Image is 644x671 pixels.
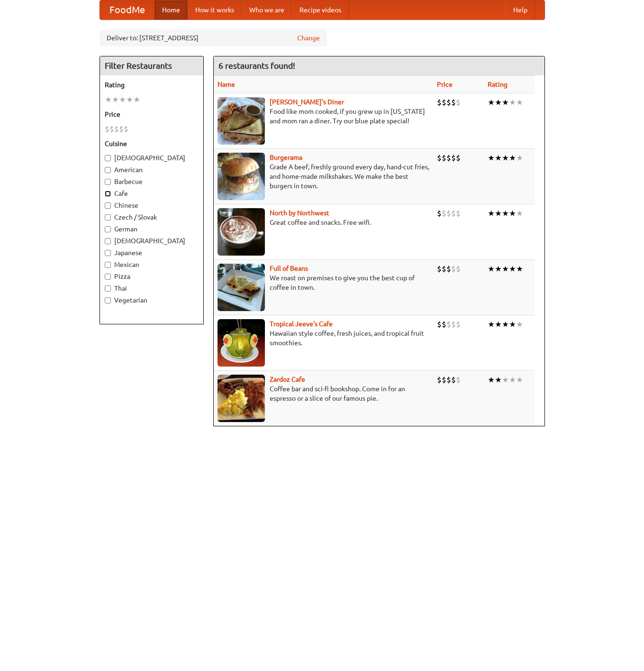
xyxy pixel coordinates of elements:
[126,94,133,105] li: ★
[270,209,329,217] a: North by Northwest
[112,94,119,105] li: ★
[105,191,111,197] input: Cafe
[495,208,502,219] li: ★
[218,153,265,200] img: burgerama.jpg
[488,319,495,330] li: ★
[516,264,523,274] li: ★
[437,208,442,219] li: $
[270,265,308,272] a: Full of Beans
[218,218,429,227] p: Great coffee and snacks. Free wifi.
[105,110,199,119] h5: Price
[456,208,461,219] li: $
[502,97,509,108] li: ★
[218,107,429,126] p: Food like mom cooked, if you grew up in [US_STATE] and mom ran a diner. Try our blue plate special!
[488,153,495,163] li: ★
[105,165,199,175] label: American
[154,0,188,19] a: Home
[105,238,111,244] input: [DEMOGRAPHIC_DATA]
[105,260,199,269] label: Mexican
[105,80,199,90] h5: Rating
[218,81,235,88] a: Name
[218,384,429,403] p: Coffee bar and sci-fi bookshop. Come in for an espresso or a slice of our famous pie.
[105,167,111,173] input: American
[442,97,446,108] li: $
[292,0,349,19] a: Recipe videos
[456,375,461,385] li: $
[105,236,199,246] label: [DEMOGRAPHIC_DATA]
[105,153,199,163] label: [DEMOGRAPHIC_DATA]
[456,264,461,274] li: $
[516,319,523,330] li: ★
[509,208,516,219] li: ★
[114,124,119,134] li: $
[119,124,124,134] li: $
[502,375,509,385] li: ★
[456,153,461,163] li: $
[451,208,456,219] li: $
[270,376,305,383] a: Zardoz Cafe
[509,375,516,385] li: ★
[218,319,265,367] img: jeeves.jpg
[218,375,265,422] img: zardoz.jpg
[218,61,295,70] ng-pluralize: 6 restaurants found!
[451,97,456,108] li: $
[495,319,502,330] li: ★
[495,153,502,163] li: ★
[270,320,333,328] a: Tropical Jeeve's Cafe
[188,0,242,19] a: How it works
[488,208,495,219] li: ★
[218,273,429,292] p: We roast on premises to give you the best cup of coffee in town.
[133,94,140,105] li: ★
[105,250,111,256] input: Japanese
[488,264,495,274] li: ★
[502,264,509,274] li: ★
[446,153,451,163] li: $
[105,297,111,303] input: Vegetarian
[270,154,302,161] a: Burgerama
[218,264,265,311] img: beans.jpg
[446,375,451,385] li: $
[437,264,442,274] li: $
[105,248,199,257] label: Japanese
[502,319,509,330] li: ★
[509,153,516,163] li: ★
[124,124,128,134] li: $
[446,208,451,219] li: $
[446,319,451,330] li: $
[502,208,509,219] li: ★
[105,124,109,134] li: $
[442,375,446,385] li: $
[488,81,508,88] a: Rating
[105,272,199,281] label: Pizza
[456,97,461,108] li: $
[105,224,199,234] label: German
[451,319,456,330] li: $
[105,189,199,198] label: Cafe
[488,375,495,385] li: ★
[242,0,292,19] a: Who we are
[437,97,442,108] li: $
[105,274,111,280] input: Pizza
[516,208,523,219] li: ★
[100,29,327,46] div: Deliver to: [STREET_ADDRESS]
[446,97,451,108] li: $
[495,375,502,385] li: ★
[516,375,523,385] li: ★
[105,201,199,210] label: Chinese
[437,319,442,330] li: $
[516,97,523,108] li: ★
[442,153,446,163] li: $
[297,33,320,43] a: Change
[105,177,199,186] label: Barbecue
[442,208,446,219] li: $
[100,56,203,75] h4: Filter Restaurants
[456,319,461,330] li: $
[105,94,112,105] li: ★
[270,98,344,106] a: [PERSON_NAME]'s Diner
